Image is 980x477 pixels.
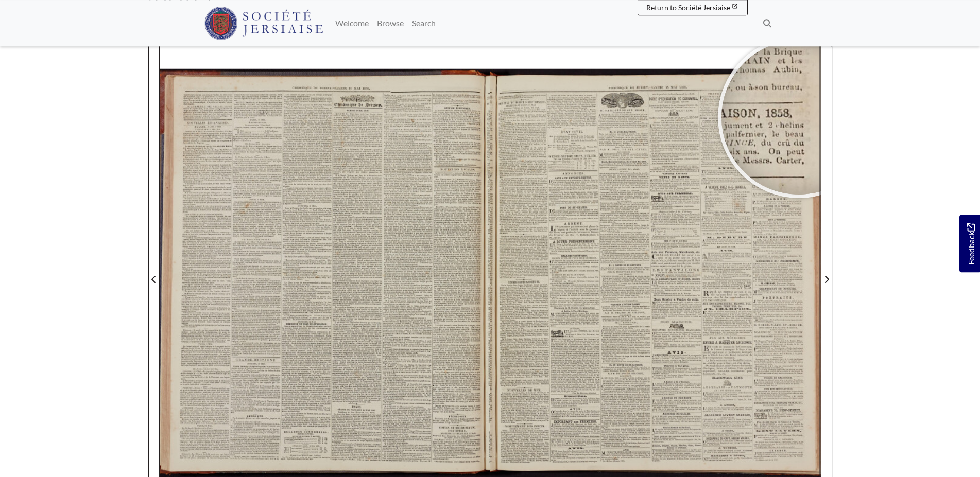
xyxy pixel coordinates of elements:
a: Would you like to provide feedback? [959,215,980,272]
span: Feedback [965,223,977,265]
a: Search [408,13,440,33]
img: Société Jersiaise [204,7,323,40]
a: Browse [373,13,408,33]
span: Return to Société Jersiaise [646,3,730,12]
a: Welcome [331,13,373,33]
a: Société Jersiaise logo [204,4,323,42]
